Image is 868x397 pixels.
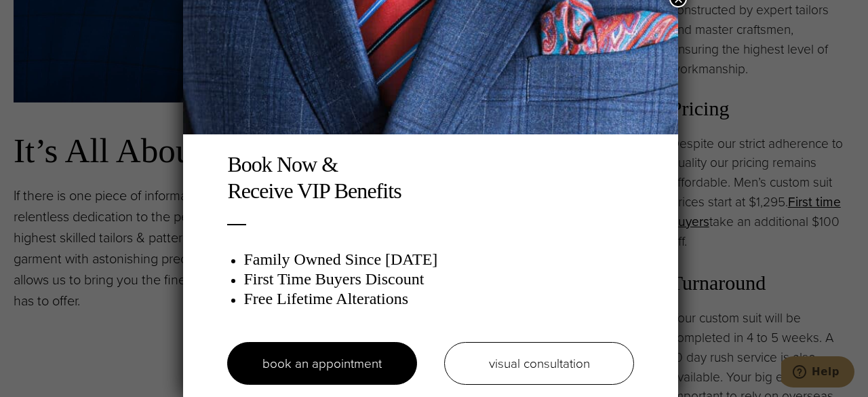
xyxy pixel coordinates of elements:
h2: Book Now & Receive VIP Benefits [227,151,634,204]
a: book an appointment [227,342,417,385]
a: visual consultation [444,342,634,385]
span: Help [31,10,58,22]
h3: First Time Buyers Discount [243,269,634,289]
h3: Family Owned Since [DATE] [243,250,634,269]
h3: Free Lifetime Alterations [243,289,634,309]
